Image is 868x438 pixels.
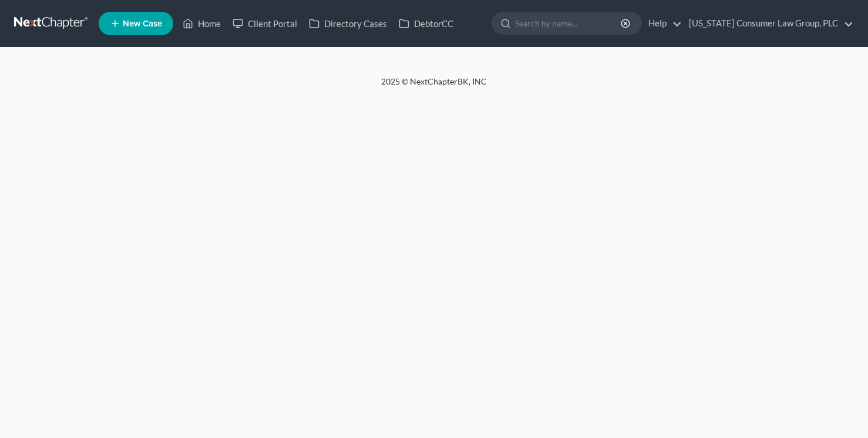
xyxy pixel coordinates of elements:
div: 2025 © NextChapterBK, INC [99,76,769,97]
a: [US_STATE] Consumer Law Group, PLC [683,13,853,34]
a: Directory Cases [303,13,393,34]
input: Search by name... [515,12,623,34]
a: DebtorCC [393,13,459,34]
a: Help [642,13,682,34]
span: New Case [123,19,162,28]
a: Home [177,13,227,34]
a: Client Portal [227,13,303,34]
